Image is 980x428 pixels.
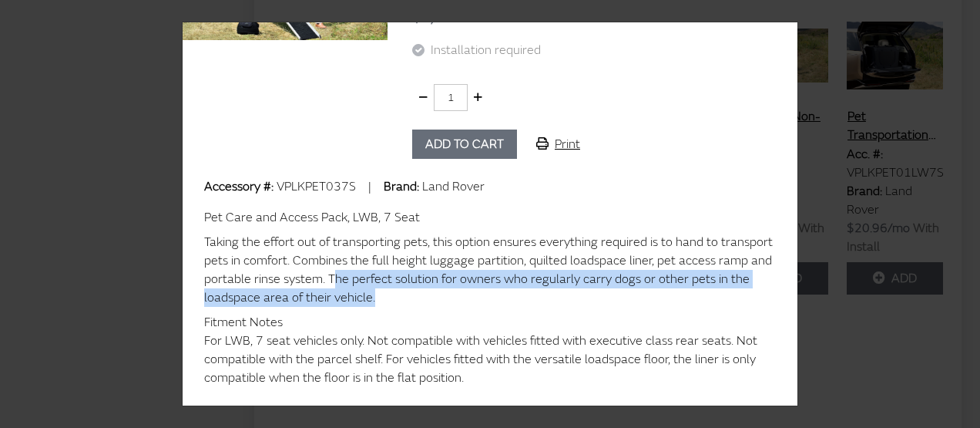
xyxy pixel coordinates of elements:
button: Add to cart [412,130,517,159]
label: Brand: [384,177,419,196]
button: Print [523,130,593,159]
div: Taking the effort out of transporting pets, this option ensures everything required is to hand to... [204,233,776,307]
span: Land Rover [422,179,485,194]
label: Accessory #: [204,177,274,196]
div: For LWB, 7 seat vehicles only. Not compatible with vehicles fitted with executive class rear seat... [204,332,776,387]
div: Pet Care and Access Pack, LWB, 7 Seat [204,208,776,227]
span: | [368,179,371,194]
label: Fitment Notes [204,313,283,332]
span: Installation required [431,42,541,58]
span: VPLKPET037S [277,179,356,194]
